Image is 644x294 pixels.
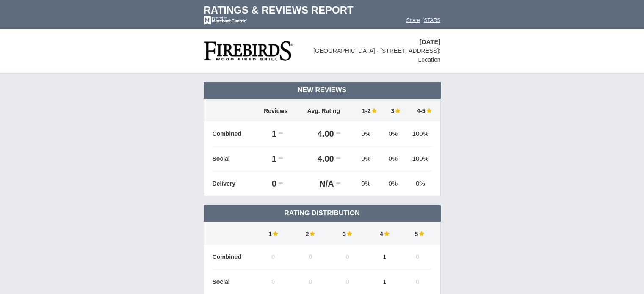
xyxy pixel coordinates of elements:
td: 1 [366,245,404,269]
span: 0 [346,278,349,285]
img: star-full-15.png [309,231,315,236]
td: 1-2 [351,99,381,121]
img: stars-firebirds-restaurants-logo-50.png [204,41,293,61]
img: mc-powered-by-logo-white-103.png [204,16,247,25]
td: N/A [297,171,336,196]
a: Share [406,17,420,23]
span: 0 [346,253,349,260]
td: 4.00 [297,121,336,146]
td: 1 [255,222,292,245]
span: 0 [309,278,312,285]
img: star-full-15.png [418,231,424,236]
img: star-full-15.png [346,231,352,236]
span: 0 [309,253,312,260]
td: Reviews [255,99,297,121]
img: star-full-15.png [394,107,401,113]
td: 0% [381,146,405,171]
td: 100% [405,121,431,146]
td: Combined [213,245,255,269]
img: star-full-15.png [426,107,432,113]
img: star-full-15.png [383,231,390,236]
td: 0 [255,171,279,196]
td: 0% [351,146,381,171]
td: Rating Distribution [204,205,441,222]
span: | [421,17,423,23]
td: Combined [213,121,255,146]
span: 0 [271,278,275,285]
td: 3 [381,99,405,121]
a: STARS [424,17,440,23]
td: 1 [255,146,279,171]
span: 0 [271,253,275,260]
span: 0 [416,253,419,260]
td: New Reviews [204,82,441,99]
td: 4 [366,222,404,245]
span: 0 [416,278,419,285]
td: 0% [381,121,405,146]
td: 4.00 [297,146,336,171]
td: 5 [403,222,431,245]
td: 2 [292,222,329,245]
td: 0% [405,171,431,196]
td: 100% [405,146,431,171]
td: Delivery [213,171,255,196]
span: [DATE] [420,38,441,45]
td: 0% [351,121,381,146]
span: [GEOGRAPHIC_DATA] - [STREET_ADDRESS]: Location [313,47,441,63]
td: 0% [381,171,405,196]
td: 1 [255,121,279,146]
img: star-full-15.png [272,231,278,236]
td: Avg. Rating [297,99,351,121]
td: 0% [351,171,381,196]
td: Social [213,146,255,171]
td: 3 [329,222,366,245]
img: star-full-15.png [370,107,377,113]
td: 4-5 [405,99,431,121]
